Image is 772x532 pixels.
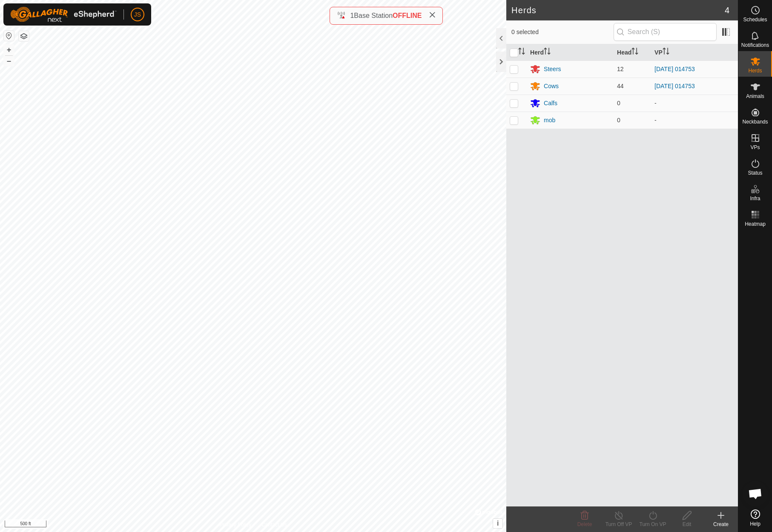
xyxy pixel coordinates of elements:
input: Search (S) [614,23,717,41]
p-sorticon: Activate to sort [663,49,669,56]
h2: Herds [511,5,725,15]
div: Steers [544,65,561,74]
td: - [651,95,738,112]
span: VPs [750,145,760,150]
a: [DATE] 014753 [654,83,695,89]
td: - [651,112,738,129]
span: Status [748,170,762,175]
span: Infra [750,196,760,201]
button: Reset Map [4,31,14,41]
span: JS [134,10,141,19]
span: Herds [748,68,762,73]
span: 0 [617,117,620,124]
span: 12 [617,66,624,72]
a: Contact Us [261,521,287,529]
span: OFFLINE [393,12,422,19]
a: [DATE] 014753 [654,66,695,72]
span: 44 [617,83,624,89]
p-sorticon: Activate to sort [544,49,551,56]
th: VP [651,44,738,61]
span: i [497,520,499,527]
a: Privacy Policy [220,521,252,529]
button: i [493,519,502,528]
div: Create [704,520,738,528]
div: Open chat [743,481,768,506]
th: Head [614,44,651,61]
span: 4 [725,4,729,17]
span: Schedules [743,17,767,22]
button: – [4,56,14,66]
span: Delete [577,521,592,527]
img: Gallagher Logo [10,7,117,22]
p-sorticon: Activate to sort [631,49,638,56]
th: Herd [527,44,614,61]
span: 0 [617,100,620,106]
div: Turn On VP [636,520,670,528]
div: Cows [544,82,559,91]
span: 0 selected [511,28,614,37]
span: Neckbands [742,119,768,124]
span: Animals [746,94,764,99]
span: 1 [350,12,354,19]
span: Help [750,521,761,526]
button: + [4,45,14,55]
a: Help [738,506,772,530]
div: Edit [670,520,704,528]
div: Calfs [544,99,557,108]
span: Notifications [741,43,769,48]
button: Map Layers [19,31,29,41]
p-sorticon: Activate to sort [518,49,525,56]
div: mob [544,116,555,125]
span: Base Station [354,12,393,19]
span: Heatmap [745,221,766,227]
div: Turn Off VP [602,520,636,528]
